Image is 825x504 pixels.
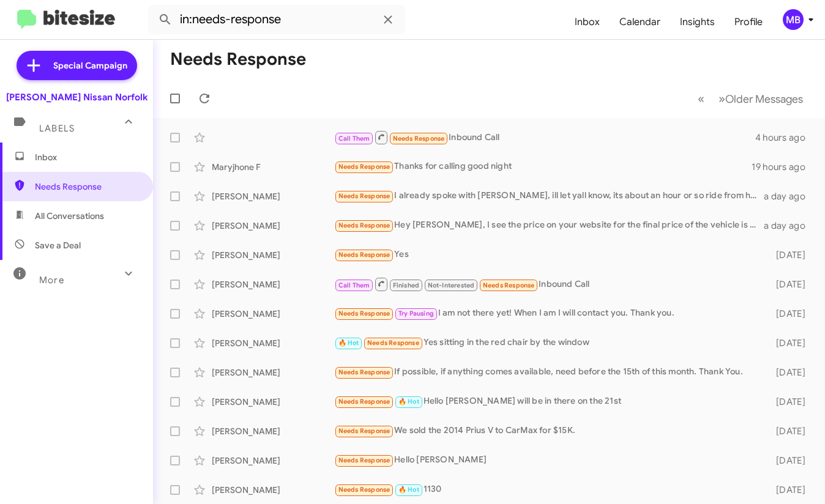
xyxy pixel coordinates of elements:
span: Not-Interested [428,281,475,289]
span: Needs Response [338,398,390,406]
div: [PERSON_NAME] [212,249,334,261]
nav: Page navigation example [691,86,810,111]
a: Special Campaign [17,51,137,80]
span: Try Pausing [398,309,434,317]
a: Profile [725,4,772,40]
div: We sold the 2014 Prius V to CarMax for $15K. [334,424,764,438]
div: [DATE] [764,396,815,408]
span: Needs Response [483,281,535,289]
div: [PERSON_NAME] [212,220,334,232]
button: Previous [690,86,712,111]
div: [PERSON_NAME] Nissan Norfolk [6,91,147,103]
span: Needs Response [338,163,390,171]
div: [PERSON_NAME] [212,396,334,408]
span: Finished [393,281,420,289]
div: Hello [PERSON_NAME] [334,453,764,467]
div: Yes sitting in the red chair by the window [334,336,764,350]
span: Needs Response [338,221,390,229]
span: Special Campaign [53,59,127,72]
span: Call Them [338,281,370,289]
a: Inbox [565,4,610,40]
div: Hey [PERSON_NAME], I see the price on your website for the final price of the vehicle is $47,000 ... [334,218,764,232]
span: » [719,91,725,106]
div: [DATE] [764,484,815,496]
div: [PERSON_NAME] [212,425,334,437]
span: Needs Response [338,368,390,376]
div: Inbound Call [334,276,764,292]
span: Older Messages [725,92,803,106]
div: [DATE] [764,308,815,320]
span: Needs Response [367,339,419,347]
a: Calendar [610,4,670,40]
div: [DATE] [764,249,815,261]
span: Needs Response [338,251,390,259]
span: Needs Response [338,486,390,494]
div: [PERSON_NAME] [212,278,334,291]
div: [DATE] [764,278,815,291]
h1: Needs Response [170,50,306,69]
div: Hello [PERSON_NAME] will be in there on the 21st [334,395,764,409]
div: [DATE] [764,337,815,349]
div: [PERSON_NAME] [212,484,334,496]
button: Next [711,86,810,111]
span: Save a Deal [35,239,81,251]
span: Needs Response [35,180,139,193]
div: Thanks for calling good night [334,160,752,174]
span: Needs Response [338,309,390,317]
button: MB [772,9,812,30]
div: a day ago [764,190,815,202]
span: « [698,91,704,106]
div: [DATE] [764,454,815,467]
span: Inbox [35,151,139,163]
div: 1130 [334,483,764,497]
div: I already spoke with [PERSON_NAME], ill let yall know, its about an hour or so ride from here [334,189,764,203]
span: Call Them [338,135,370,143]
span: Labels [39,123,75,134]
div: [PERSON_NAME] [212,308,334,320]
span: All Conversations [35,210,104,222]
div: [DATE] [764,366,815,379]
div: a day ago [764,220,815,232]
div: Inbound Call [334,130,755,145]
div: 19 hours ago [752,161,815,173]
div: Yes [334,248,764,262]
span: 🔥 Hot [398,398,419,406]
span: More [39,275,64,286]
div: [PERSON_NAME] [212,366,334,379]
div: MB [783,9,804,30]
a: Insights [670,4,725,40]
div: [DATE] [764,425,815,437]
div: 4 hours ago [755,132,815,144]
span: Needs Response [338,427,390,435]
div: Maryjhone F [212,161,334,173]
span: Needs Response [338,192,390,200]
span: 🔥 Hot [338,339,359,347]
input: Search [148,5,405,34]
span: Needs Response [393,135,445,143]
div: [PERSON_NAME] [212,454,334,467]
div: [PERSON_NAME] [212,337,334,349]
div: [PERSON_NAME] [212,190,334,202]
span: Needs Response [338,456,390,464]
div: I am not there yet! When I am I will contact you. Thank you. [334,306,764,321]
div: If possible, if anything comes available, need before the 15th of this month. Thank You. [334,365,764,379]
span: 🔥 Hot [398,486,419,494]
